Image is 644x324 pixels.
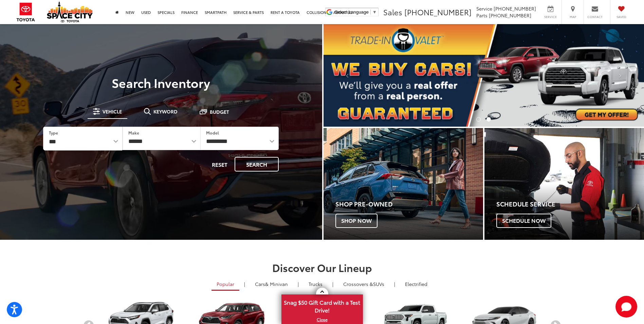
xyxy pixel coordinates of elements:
a: Shop Pre-Owned Shop Now [324,128,483,240]
span: ▼ [372,10,377,15]
a: Popular [211,278,239,291]
span: [PHONE_NUMBER] [404,6,472,17]
span: Snag $50 Gift Card with a Test Drive! [282,295,362,316]
span: Schedule Now [496,214,551,228]
span: [PHONE_NUMBER] [494,5,536,12]
button: Search [235,157,279,172]
span: Crossovers & [343,281,373,287]
button: Click to view next picture. [596,38,644,113]
a: SUVs [338,278,389,290]
li: | [392,281,397,287]
span: Saved [614,15,629,19]
span: & Minivan [265,281,288,287]
span: Service [476,5,492,12]
span: Shop Now [335,214,378,228]
h4: Schedule Service [496,201,644,208]
span: Parts [476,12,487,19]
li: Go to slide number 2. [486,117,491,122]
a: Cars [250,278,293,290]
h4: Shop Pre-Owned [335,201,483,208]
li: | [242,281,247,287]
span: Service [543,15,558,19]
a: Schedule Service Schedule Now [484,128,644,240]
span: Budget [210,109,229,114]
h3: Search Inventory [29,76,294,89]
li: | [331,281,335,287]
span: Sales [383,6,402,17]
span: Contact [587,15,603,19]
li: Go to slide number 1. [476,117,481,122]
a: Electrified [400,278,433,290]
img: Space City Toyota [47,1,93,22]
span: [PHONE_NUMBER] [489,12,531,19]
label: Type [49,130,58,136]
label: Model [206,130,219,136]
label: Make [128,130,139,136]
div: Toyota [324,128,483,240]
li: | [296,281,300,287]
svg: Start Chat [615,296,637,318]
span: Select Language [335,10,369,15]
a: Trucks [303,278,328,290]
button: Toggle Chat Window [615,296,637,318]
button: Click to view previous picture. [324,38,372,113]
span: Vehicle [103,109,122,114]
span: Keyword [153,109,178,114]
h2: Discover Our Lineup [83,262,562,273]
div: Toyota [484,128,644,240]
span: Map [565,15,580,19]
button: Reset [206,157,233,172]
a: Select Language​ [335,10,377,15]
